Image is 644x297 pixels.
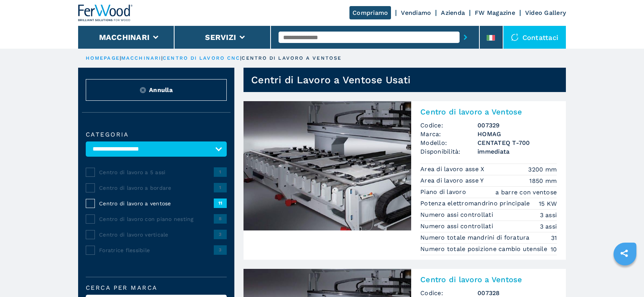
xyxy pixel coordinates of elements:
h2: Centro di lavoro a Ventose [420,275,557,284]
button: submit-button [460,29,471,46]
a: Centro di lavoro a Ventose HOMAG CENTATEQ T-700Centro di lavoro a VentoseCodice:007329Marca:HOMAG... [244,101,566,260]
em: 3 assi [540,222,557,231]
em: 10 [551,245,557,254]
em: 31 [551,233,557,242]
a: Azienda [441,9,465,16]
label: Cerca per marca [86,285,227,291]
button: Macchinari [99,33,150,42]
button: Servizi [205,33,236,42]
span: 8 [214,214,227,223]
h3: HOMAG [477,130,557,138]
span: Modello: [420,138,477,147]
p: Potenza elettromandrino principale [420,199,532,208]
button: ResetAnnulla [86,79,227,101]
img: Reset [140,87,146,93]
span: 11 [214,199,227,208]
span: Centro di lavoro a 5 assi [99,168,214,176]
em: 1850 mm [529,176,557,185]
p: Numero assi controllati [420,222,495,230]
h1: Centri di Lavoro a Ventose Usati [251,74,410,86]
em: 15 KW [539,199,557,208]
div: Contattaci [503,26,566,49]
span: Disponibilità: [420,147,477,156]
span: | [161,55,163,61]
img: Contattaci [511,33,519,41]
a: macchinari [121,55,161,61]
a: sharethis [615,244,634,263]
em: 3200 mm [528,165,557,174]
iframe: Chat [612,263,638,291]
img: Centro di lavoro a Ventose HOMAG CENTATEQ T-700 [244,101,411,230]
p: Numero assi controllati [420,211,495,219]
em: 3 assi [540,211,557,219]
p: centro di lavoro a ventose [242,55,341,62]
p: Numero totale mandrini di foratura [420,233,532,242]
span: Codice: [420,121,477,130]
span: Centro di lavoro verticale [99,231,214,238]
a: HOMEPAGE [86,55,120,61]
p: Area di lavoro asse Y [420,176,486,185]
span: Centro di lavoro a ventose [99,200,214,207]
a: FW Magazine [475,9,515,16]
span: Annulla [149,86,173,94]
span: 3 [214,230,227,239]
a: centro di lavoro cnc [163,55,240,61]
span: | [120,55,121,61]
span: 1 [214,183,227,192]
p: Numero totale posizione cambio utensile [420,245,549,253]
span: immediata [477,147,557,156]
em: a barre con ventose [495,188,557,197]
span: Centro di lavoro a bordare [99,184,214,192]
a: Video Gallery [525,9,566,16]
a: Vendiamo [401,9,431,16]
a: Compriamo [349,6,391,19]
span: Marca: [420,130,477,138]
h3: CENTATEQ T-700 [477,138,557,147]
span: | [240,55,242,61]
img: Ferwood [78,5,133,21]
span: Foratrice flessibile [99,246,214,254]
p: Area di lavoro asse X [420,165,487,173]
label: Categoria [86,132,227,138]
h2: Centro di lavoro a Ventose [420,107,557,116]
span: 1 [214,167,227,176]
h3: 007329 [477,121,557,130]
span: Centro di lavoro con piano nesting [99,215,214,223]
span: 3 [214,245,227,254]
p: Piano di lavoro [420,188,468,196]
